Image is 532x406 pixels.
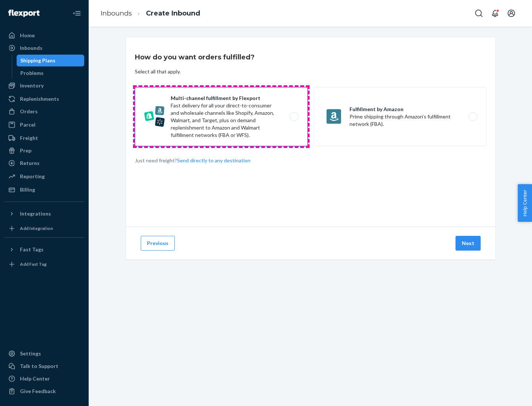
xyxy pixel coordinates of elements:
a: Shipping Plans [17,55,85,66]
a: Add Integration [4,223,84,234]
a: Returns [4,157,84,169]
a: Replenishments [4,93,84,105]
div: Returns [20,159,40,167]
a: Home [4,30,84,41]
div: Inventory [20,82,44,89]
div: Problems [20,69,44,77]
a: Billing [4,184,84,196]
a: Freight [4,132,84,144]
button: Next [456,236,481,251]
div: Help Center [20,375,50,382]
div: Parcel [20,121,35,128]
a: Settings [4,348,84,359]
div: Billing [20,186,35,193]
div: Talk to Support [20,362,58,370]
a: Create Inbound [146,9,200,17]
a: Problems [17,67,85,79]
button: Open account menu [504,6,519,21]
a: Parcel [4,119,84,131]
button: Open notifications [488,6,502,21]
a: Prep [4,145,84,156]
div: Fast Tags [20,246,44,253]
button: Send directly to any destination [177,157,250,164]
button: Close Navigation [69,6,84,21]
a: Orders [4,106,84,117]
div: Replenishments [20,95,59,103]
button: Open Search Box [471,6,486,21]
a: Reporting [4,171,84,182]
a: Inventory [4,80,84,92]
div: Orders [20,108,38,115]
a: Help Center [4,373,84,385]
a: Inbounds [4,42,84,54]
div: Home [20,32,35,39]
div: Select all that apply. [135,68,181,75]
a: Inbounds [100,9,132,17]
p: Just need freight? [135,157,250,164]
a: Add Fast Tag [4,258,84,270]
h3: How do you want orders fulfilled? [135,52,255,62]
img: Flexport logo [8,10,40,17]
div: Inbounds [20,44,42,52]
button: Previous [141,236,175,251]
button: Give Feedback [4,385,84,397]
div: Settings [20,350,41,357]
a: Talk to Support [4,360,84,372]
div: Add Fast Tag [20,261,47,267]
div: Reporting [20,173,45,180]
ol: breadcrumbs [95,3,206,24]
div: Integrations [20,210,51,217]
button: Help Center [518,184,532,222]
div: Give Feedback [20,388,56,395]
div: Prep [20,147,31,154]
div: Shipping Plans [20,57,55,64]
button: Integrations [4,208,84,220]
div: Freight [20,134,38,142]
button: Fast Tags [4,244,84,255]
div: Add Integration [20,225,53,231]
